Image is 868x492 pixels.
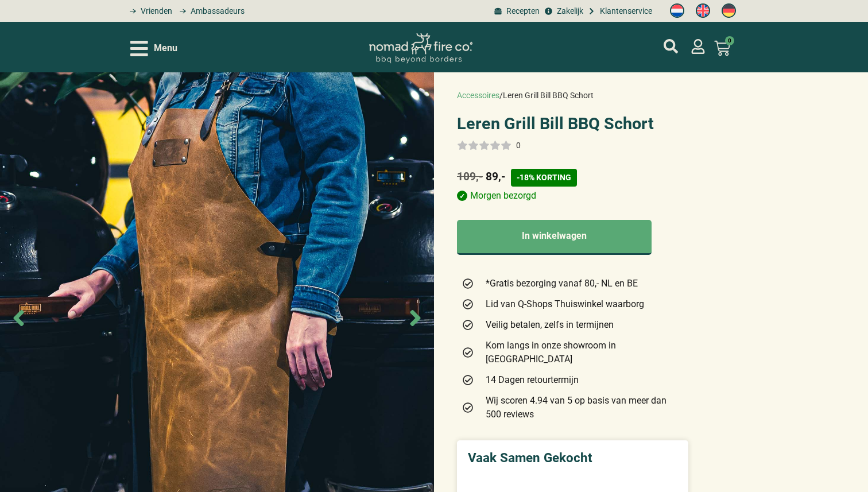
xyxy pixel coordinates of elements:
h1: Leren Grill Bill BBQ Schort [457,115,688,132]
span: Klantenservice [597,5,652,17]
span: Kom langs in onze showroom in [GEOGRAPHIC_DATA] [483,339,684,366]
span: Next slide [402,305,428,331]
img: Engels [696,3,710,18]
span: Recepten [503,5,540,17]
nav: breadcrumbs [457,90,594,102]
img: Nomad Logo [369,33,472,64]
span: Previous slide [6,305,32,331]
span: Ambassadeurs [188,5,245,17]
span: Lid van Q-Shops Thuiswinkel waarborg [483,297,644,311]
div: Open/Close Menu [130,38,177,59]
a: Wij scoren 4.94 van 5 op basis van meer dan 500 reviews [462,394,684,421]
a: 0 [700,33,744,63]
a: 14 Dagen retourtermijn [462,373,684,387]
a: *Gratis bezorging vanaf 80,- NL en BE [462,277,684,290]
a: mijn account [664,39,678,53]
span: -18% korting [511,169,577,187]
a: Kom langs in onze showroom in [GEOGRAPHIC_DATA] [462,339,684,366]
span: Leren Grill Bill BBQ Schort [503,91,594,100]
div: vaak samen gekocht [468,451,677,464]
img: Duits [722,3,736,18]
a: BBQ recepten [493,5,540,17]
a: grill bill zakeljk [542,5,583,17]
span: / [499,91,503,100]
a: grill bill vrienden [126,5,172,17]
a: Switch to Engels [690,1,716,21]
a: Lid van Q-Shops Thuiswinkel waarborg [462,297,684,311]
a: Veilig betalen, zelfs in termijnen [462,318,684,332]
a: mijn account [691,39,706,54]
a: Switch to Duits [716,1,742,21]
div: 0 [516,140,521,151]
span: Wij scoren 4.94 van 5 op basis van meer dan 500 reviews [483,394,684,421]
span: Veilig betalen, zelfs in termijnen [483,318,614,332]
span: 14 Dagen retourtermijn [483,373,579,387]
span: *Gratis bezorging vanaf 80,- NL en BE [483,277,638,290]
p: Morgen bezorgd [457,189,688,203]
a: grill bill ambassadors [175,5,244,17]
a: grill bill klantenservice [586,5,652,17]
button: In winkelwagen [457,220,652,255]
span: Menu [154,41,177,55]
span: 0 [725,36,734,45]
span: Zakelijk [554,5,583,17]
img: Nederlands [670,3,684,18]
a: Accessoires [457,91,499,100]
span: Vrienden [138,5,172,17]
